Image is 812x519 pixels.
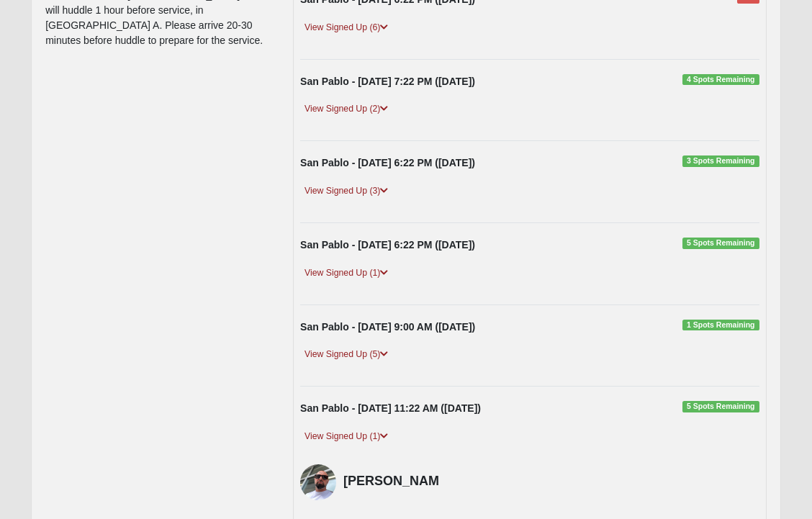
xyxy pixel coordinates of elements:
h4: [PERSON_NAME] [343,474,452,489]
a: View Signed Up (6) [300,20,392,35]
strong: San Pablo - [DATE] 7:22 PM ([DATE]) [300,76,475,87]
span: 5 Spots Remaining [682,238,759,249]
strong: San Pablo - [DATE] 6:22 PM ([DATE]) [300,157,475,168]
strong: San Pablo - [DATE] 6:22 PM ([DATE]) [300,239,475,251]
a: View Signed Up (1) [300,429,392,444]
span: 3 Spots Remaining [682,155,759,167]
img: Bill Cramer [300,464,336,500]
strong: San Pablo - [DATE] 11:22 AM ([DATE]) [300,402,481,414]
strong: San Pablo - [DATE] 9:00 AM ([DATE]) [300,321,475,333]
span: 5 Spots Remaining [682,401,759,412]
a: View Signed Up (2) [300,101,392,117]
a: View Signed Up (5) [300,347,392,362]
span: 4 Spots Remaining [682,74,759,86]
a: View Signed Up (1) [300,266,392,281]
span: 1 Spots Remaining [682,320,759,331]
a: View Signed Up (3) [300,184,392,199]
